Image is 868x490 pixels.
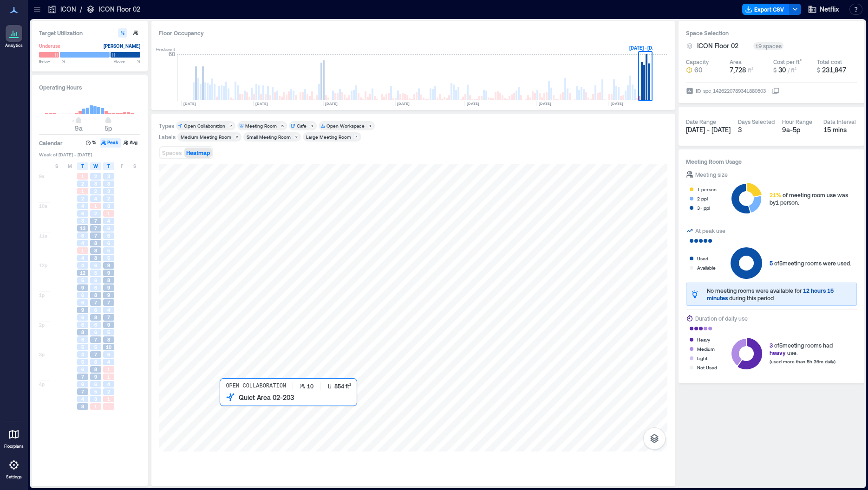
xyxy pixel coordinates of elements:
[39,28,140,38] h3: Target Utilization
[107,188,110,194] span: 3
[94,351,97,358] span: 7
[822,66,846,74] span: 231,847
[94,299,97,306] span: 7
[80,5,82,14] p: /
[81,359,84,365] span: 5
[107,329,110,335] span: 5
[778,66,786,74] span: 30
[94,232,97,239] span: 7
[81,210,84,217] span: 6
[39,151,140,158] span: Week of [DATE] - [DATE]
[280,123,285,129] div: 5
[81,403,84,410] span: 8
[697,194,708,203] div: 2 ppl
[81,292,84,298] span: 6
[773,67,777,73] span: $
[106,344,111,350] span: 10
[104,124,112,132] span: 5p
[228,123,234,129] div: 7
[820,5,839,14] span: Netflix
[94,359,97,365] span: 6
[702,86,767,96] div: spc_1426220789341880503
[782,125,816,135] div: 9a - 5p
[817,67,820,73] span: $
[697,203,710,213] div: 3+ ppl
[686,126,731,134] span: [DATE] - [DATE]
[697,41,750,51] button: ICON Floor 02
[94,188,97,194] span: 2
[94,374,97,380] span: 9
[39,262,47,269] span: 12p
[697,185,717,194] div: 1 person
[114,58,140,64] span: Above %
[107,336,110,343] span: 8
[80,270,85,276] span: 12
[805,2,842,17] button: Netflix
[770,191,857,206] div: of meeting room use was by 1 person .
[39,351,45,358] span: 3p
[107,240,110,246] span: 6
[94,203,97,209] span: 1
[81,344,84,350] span: 5
[81,218,84,224] span: 3
[234,134,240,140] div: 2
[773,65,813,75] button: $ 30 / ft²
[770,349,786,356] span: heavy
[81,396,84,402] span: 4
[297,122,307,129] div: Cafe
[738,118,775,125] div: Days Selected
[697,41,738,51] span: ICON Floor 02
[539,101,551,106] text: [DATE]
[4,444,24,449] p: Floorplans
[697,335,710,344] div: Heavy
[397,101,410,106] text: [DATE]
[133,162,136,170] span: S
[107,396,110,402] span: 1
[696,86,701,96] span: ID
[94,173,97,180] span: 2
[60,5,76,14] p: ICON
[107,388,110,395] span: 2
[467,101,479,106] text: [DATE]
[162,149,182,156] span: Spaces
[742,4,790,15] button: Export CSV
[184,122,225,129] div: Open Collaboration
[81,314,84,321] span: 6
[107,232,110,239] span: 6
[81,181,84,187] span: 2
[81,173,84,180] span: 1
[770,192,781,198] span: 21%
[686,65,726,75] button: 60
[94,262,97,269] span: 6
[94,403,97,410] span: 1
[107,284,110,291] span: 9
[100,138,121,148] button: Peak
[94,366,97,373] span: 8
[81,162,84,170] span: T
[6,474,22,480] p: Settings
[3,454,25,483] a: Settings
[697,354,707,363] div: Light
[94,329,97,335] span: 6
[695,314,748,323] div: Duration of daily use
[694,65,702,75] span: 60
[186,149,210,156] span: Heatmap
[326,122,365,129] div: Open Workspace
[730,66,746,74] span: 7,728
[306,134,351,140] div: Large Meeting Room
[730,58,742,65] div: Area
[94,225,97,232] span: 7
[81,388,84,395] span: 7
[823,118,856,125] div: Data Interval
[788,67,796,73] span: / ft²
[773,58,802,65] div: Cost per ft²
[94,270,97,276] span: 5
[770,359,835,364] span: (used more than 5h 36m daily)
[80,225,85,232] span: 13
[107,307,110,313] span: 4
[782,118,812,125] div: Hour Range
[770,342,835,356] div: of 5 meeting rooms had use.
[107,314,110,321] span: 7
[107,374,110,380] span: 1
[738,125,775,135] div: 3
